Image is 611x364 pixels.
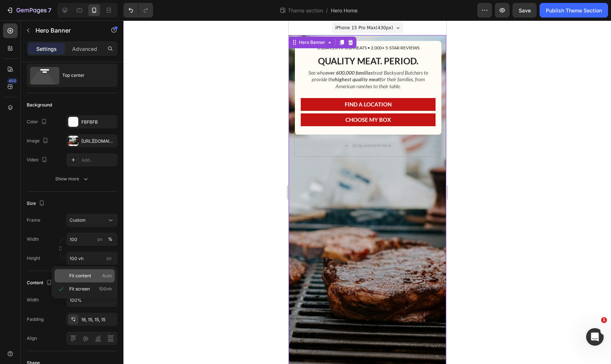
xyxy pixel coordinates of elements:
[96,235,104,244] button: %
[48,6,51,15] p: 7
[66,252,118,265] input: px
[331,7,358,14] span: Hero Home
[27,117,48,127] div: Color
[601,317,607,323] span: 1
[546,7,602,14] div: Publish Theme Section
[81,157,116,164] div: Add...
[67,293,117,307] input: Auto
[108,236,112,243] div: %
[7,78,18,84] div: 450
[27,172,118,185] button: Show more
[81,119,116,125] div: FBFBFB
[62,67,107,84] div: Top center
[36,26,98,35] p: Hero Banner
[540,3,608,18] button: Publish Theme Section
[27,155,49,165] div: Video
[326,7,328,14] span: /
[123,3,153,18] div: Undo/Redo
[3,3,55,18] button: 7
[27,255,40,262] label: Height
[27,102,52,108] div: Background
[70,217,86,224] span: Custom
[27,316,44,323] div: Padding
[55,175,89,183] div: Show more
[106,235,115,244] button: px
[81,316,116,323] div: 16, 15, 15, 15
[36,45,57,53] p: Settings
[27,199,46,209] div: Size
[586,328,604,346] iframe: Intercom live chat
[107,255,112,261] span: px
[72,45,97,53] p: Advanced
[27,278,53,288] div: Content
[289,20,446,364] iframe: Design area
[519,7,531,14] span: Save
[97,236,103,243] div: px
[66,214,118,227] button: Custom
[512,3,537,18] button: Save
[81,138,116,145] div: [URL][DOMAIN_NAME]
[66,233,118,246] input: px%
[286,7,325,14] span: Theme section
[27,335,37,342] div: Align
[27,217,40,224] label: Frame
[27,297,39,303] div: Width
[27,236,39,243] label: Width
[27,136,50,146] div: Image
